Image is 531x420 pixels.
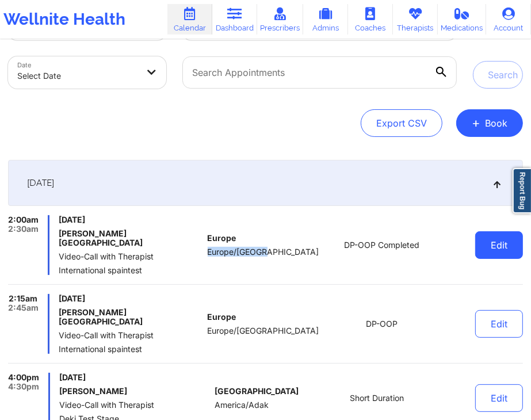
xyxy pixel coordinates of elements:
span: Europe [208,234,236,243]
span: Video-Call with Therapist [59,400,210,410]
button: Edit [475,384,523,412]
span: 2:15am [9,294,38,303]
a: Coaches [348,4,393,35]
button: Search [473,61,523,89]
span: Video-Call with Therapist [59,252,203,261]
button: Edit [475,310,523,338]
span: [DATE] [59,215,203,224]
a: Prescribers [257,4,303,35]
span: DP-OOP Completed [345,240,420,250]
span: [GEOGRAPHIC_DATA] [215,387,299,396]
span: Europe [208,312,236,322]
a: Admins [303,4,348,35]
h6: [PERSON_NAME] [59,387,210,396]
span: DP-OOP [366,319,398,329]
span: Video-Call with Therapist [59,331,203,340]
a: Dashboard [212,4,257,35]
a: Therapists [393,4,438,35]
span: [DATE] [59,294,203,303]
a: Medications [438,4,486,35]
span: 4:00pm [8,373,39,382]
span: Europe/[GEOGRAPHIC_DATA] [208,326,319,335]
span: [DATE] [59,373,210,382]
div: Select Date [17,63,137,89]
span: 4:30pm [8,382,39,391]
button: Edit [475,231,523,259]
span: 2:45am [8,303,39,312]
a: Report Bug [513,168,531,213]
span: International spaintest [59,266,203,275]
h6: [PERSON_NAME] [GEOGRAPHIC_DATA] [59,308,203,326]
span: America/Adak [215,400,269,410]
span: Short Duration [350,394,404,403]
button: Export CSV [361,109,442,137]
h6: [PERSON_NAME] [GEOGRAPHIC_DATA] [59,229,203,247]
span: Europe/[GEOGRAPHIC_DATA] [208,247,319,257]
a: Calendar [167,4,212,35]
span: International spaintest [59,345,203,354]
input: Search Appointments [182,56,457,89]
span: 2:30am [8,224,39,234]
span: 2:00am [8,215,39,224]
button: +Book [456,109,523,137]
a: Account [486,4,531,35]
span: [DATE] [27,177,54,189]
span: + [472,120,480,126]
